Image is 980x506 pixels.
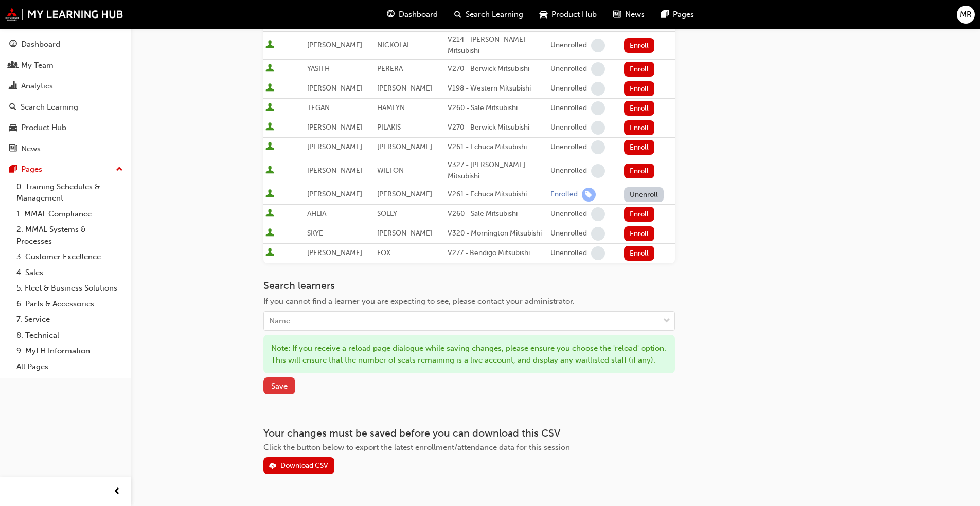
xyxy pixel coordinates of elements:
span: guage-icon [387,8,395,21]
button: Save [263,377,295,394]
div: V261 - Echuca Mitsubishi [448,189,546,201]
span: [PERSON_NAME] [377,84,432,93]
div: Analytics [21,80,53,92]
span: [PERSON_NAME] [377,190,432,198]
span: search-icon [454,8,461,21]
span: HAMLYN [377,103,405,112]
span: chart-icon [9,82,17,91]
span: up-icon [116,163,123,176]
span: learningRecordVerb_NONE-icon [591,164,605,178]
span: User is active [265,228,274,239]
span: [PERSON_NAME] [307,190,362,198]
span: pages-icon [9,165,17,174]
span: people-icon [9,61,17,70]
h3: Your changes must be saved before you can download this CSV [263,427,675,439]
span: PILAKIS [377,123,401,132]
span: User is active [265,40,274,50]
div: My Team [21,60,54,71]
div: Pages [21,164,42,175]
span: news-icon [9,144,17,154]
span: car-icon [540,8,547,21]
a: car-iconProduct Hub [531,4,605,25]
span: Click the button below to export the latest enrollment/attendance data for this session [263,443,570,452]
span: Save [271,382,288,391]
span: FOX [377,248,390,257]
a: 3. Customer Excellence [12,249,127,265]
div: Note: If you receive a reload page dialogue while saving changes, please ensure you choose the 'r... [263,335,675,373]
div: Unenrolled [550,142,587,152]
span: User is active [265,189,274,200]
div: Unenrolled [550,41,587,50]
a: Product Hub [4,118,127,137]
div: V270 - Berwick Mitsubishi [448,122,546,134]
button: Pages [4,160,127,179]
div: V320 - Mornington Mitsubishi [448,228,546,240]
span: learningRecordVerb_NONE-icon [591,121,605,135]
span: [PERSON_NAME] [307,166,362,175]
div: Search Learning [21,101,78,113]
div: Unenrolled [550,209,587,219]
span: Product Hub [551,9,597,21]
span: YASITH [307,64,330,73]
div: V277 - Bendigo Mitsubishi [448,247,546,259]
span: Dashboard [399,9,438,21]
span: AHLIA [307,209,326,218]
span: If you cannot find a learner you are expecting to see, please contact your administrator. [263,297,575,306]
span: news-icon [613,8,621,21]
a: news-iconNews [605,4,653,25]
button: Enroll [624,246,655,261]
span: User is active [265,142,274,152]
span: [PERSON_NAME] [307,248,362,257]
a: 2. MMAL Systems & Processes [12,222,127,249]
button: Enroll [624,164,655,178]
button: Enroll [624,226,655,241]
span: learningRecordVerb_NONE-icon [591,82,605,96]
button: Enroll [624,120,655,135]
div: V198 - Western Mitsubishi [448,83,546,95]
a: Search Learning [4,98,127,117]
span: pages-icon [661,8,669,21]
span: learningRecordVerb_NONE-icon [591,140,605,154]
span: User is active [265,64,274,74]
span: [PERSON_NAME] [377,142,432,151]
span: search-icon [9,103,16,112]
div: Unenrolled [550,64,587,74]
div: Unenrolled [550,229,587,239]
div: V327 - [PERSON_NAME] Mitsubishi [448,159,546,183]
span: NICKOLAI [377,41,409,49]
span: SKYE [307,229,323,238]
span: prev-icon [113,485,121,498]
div: Unenrolled [550,248,587,258]
span: car-icon [9,123,17,133]
a: News [4,139,127,158]
span: SOLLY [377,209,397,218]
div: V261 - Echuca Mitsubishi [448,141,546,153]
div: Unenrolled [550,103,587,113]
span: TEGAN [307,103,330,112]
div: Name [269,315,290,327]
a: Analytics [4,77,127,96]
a: Dashboard [4,35,127,54]
div: V260 - Sale Mitsubishi [448,208,546,220]
span: guage-icon [9,40,17,49]
span: learningRecordVerb_NONE-icon [591,101,605,115]
span: Search Learning [466,9,523,21]
h3: Search learners [263,280,675,292]
span: PERERA [377,64,403,73]
a: 4. Sales [12,265,127,281]
div: Unenrolled [550,123,587,133]
a: 9. MyLH Information [12,343,127,359]
span: MR [960,9,972,21]
img: mmal [5,8,123,21]
span: [PERSON_NAME] [307,142,362,151]
span: [PERSON_NAME] [307,84,362,93]
span: User is active [265,83,274,94]
div: News [21,143,41,155]
span: learningRecordVerb_NONE-icon [591,207,605,221]
span: learningRecordVerb_NONE-icon [591,227,605,241]
div: V270 - Berwick Mitsubishi [448,63,546,75]
span: Pages [673,9,694,21]
a: 1. MMAL Compliance [12,206,127,222]
a: 0. Training Schedules & Management [12,179,127,206]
